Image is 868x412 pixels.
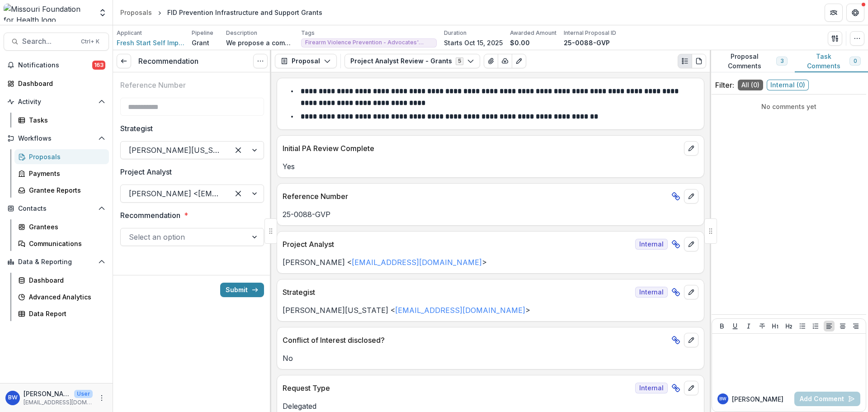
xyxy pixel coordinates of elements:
[18,205,94,213] span: Contacts
[14,183,109,198] a: Grantee Reports
[92,61,105,70] span: 163
[18,135,94,142] span: Workflows
[4,33,109,51] button: Search...
[24,398,93,407] p: [EMAIL_ADDRESS][DOMAIN_NAME]
[120,80,186,90] p: Reference Number
[564,29,616,37] p: Internal Proposal ID
[678,54,692,68] button: Plaintext view
[120,166,172,177] p: Project Analyst
[14,113,109,128] a: Tasks
[192,29,213,37] p: Pipeline
[635,383,668,393] span: Internal
[283,305,698,316] p: [PERSON_NAME][US_STATE] < >
[4,58,109,72] button: Notifications163
[275,54,337,68] button: Proposal
[14,289,109,304] a: Advanced Analytics
[18,98,94,106] span: Activity
[684,333,698,347] button: edit
[74,390,93,398] p: User
[283,161,698,172] p: Yes
[301,29,315,37] p: Tags
[684,189,698,204] button: edit
[117,6,326,19] nav: breadcrumb
[837,321,848,331] button: Align Center
[283,401,698,412] p: Delegated
[14,166,109,181] a: Payments
[117,38,184,47] a: Fresh Start Self Improvement Center Inc.
[29,152,102,161] div: Proposals
[18,258,94,266] span: Data & Reporting
[29,169,102,178] div: Payments
[226,29,257,37] p: Description
[167,8,322,17] div: FID Prevention Infrastructure and Support Grants
[743,321,754,331] button: Italicize
[283,191,668,202] p: Reference Number
[29,185,102,195] div: Grantee Reports
[510,29,557,37] p: Awarded Amount
[564,38,610,47] p: 25-0088-GVP
[767,80,809,90] span: Internal ( 0 )
[120,8,152,17] div: Proposals
[29,115,102,125] div: Tasks
[344,54,480,68] button: Project Analyst Review - Grants5
[850,321,861,331] button: Align Right
[395,306,525,315] a: [EMAIL_ADDRESS][DOMAIN_NAME]
[283,239,632,250] p: Project Analyst
[732,394,783,404] p: [PERSON_NAME]
[717,321,727,331] button: Bold
[715,102,863,111] p: No comments yet
[510,38,530,47] p: $0.00
[14,149,109,164] a: Proposals
[29,239,102,248] div: Communications
[283,257,698,268] p: [PERSON_NAME] < >
[512,54,526,68] button: Edit as form
[120,210,180,221] p: Recommendation
[138,57,198,66] h3: Recommendation
[29,309,102,318] div: Data Report
[14,273,109,288] a: Dashboard
[96,4,109,22] button: Open entity switcher
[710,50,795,72] button: Proposal Comments
[684,381,698,395] button: edit
[444,29,467,37] p: Duration
[231,186,245,201] div: Clear selected options
[738,80,763,90] span: All ( 0 )
[29,275,102,285] div: Dashboard
[783,321,794,331] button: Heading 2
[192,38,209,47] p: Grant
[305,39,433,46] span: Firearm Violence Prevention - Advocates' Network and Capacity Building - Cohort Style Funding - P...
[692,54,706,68] button: PDF view
[635,287,668,298] span: Internal
[22,37,75,46] span: Search...
[730,321,741,331] button: Underline
[824,321,835,331] button: Align Left
[79,37,101,47] div: Ctrl + K
[29,292,102,302] div: Advanced Analytics
[4,131,109,146] button: Open Workflows
[684,285,698,299] button: edit
[352,258,482,267] a: [EMAIL_ADDRESS][DOMAIN_NAME]
[780,58,783,64] span: 3
[120,123,153,134] p: Strategist
[757,321,768,331] button: Strike
[14,236,109,251] a: Communications
[18,62,92,69] span: Notifications
[4,4,93,22] img: Missouri Foundation for Health logo
[4,255,109,269] button: Open Data & Reporting
[14,219,109,234] a: Grantees
[117,6,156,19] a: Proposals
[635,239,668,250] span: Internal
[4,76,109,91] a: Dashboard
[810,321,821,331] button: Ordered List
[283,209,698,220] p: 25-0088-GVP
[96,393,107,403] button: More
[18,79,102,88] div: Dashboard
[117,29,142,37] p: Applicant
[684,141,698,156] button: edit
[283,335,668,346] p: Conflict of Interest disclosed?
[684,237,698,251] button: edit
[4,201,109,216] button: Open Contacts
[846,4,864,22] button: Get Help
[795,50,868,72] button: Task Comments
